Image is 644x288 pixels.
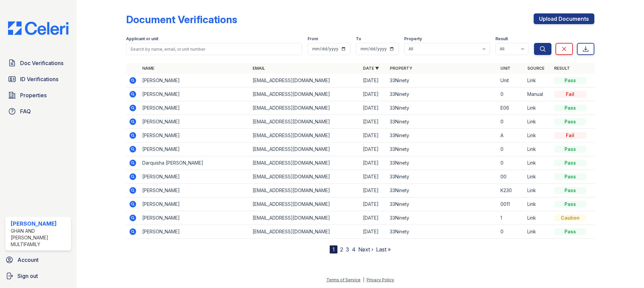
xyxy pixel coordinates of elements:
[360,74,387,88] td: [DATE]
[140,101,250,115] td: [PERSON_NAME]
[360,129,387,142] td: [DATE]
[534,13,594,24] a: Upload Documents
[525,74,551,88] td: Link
[5,72,71,86] a: ID Verifications
[360,197,387,211] td: [DATE]
[554,160,586,166] div: Pass
[554,201,586,208] div: Pass
[495,36,508,42] label: Result
[387,225,497,239] td: 33Ninety
[360,101,387,115] td: [DATE]
[356,36,361,42] label: To
[525,184,551,197] td: Link
[126,43,302,55] input: Search by name, email, or unit number
[387,197,497,211] td: 33Ninety
[387,156,497,170] td: 33Ninety
[616,261,637,281] iframe: chat widget
[554,132,586,139] div: Fail
[250,184,360,197] td: [EMAIL_ADDRESS][DOMAIN_NAME]
[363,277,364,282] div: |
[360,211,387,225] td: [DATE]
[360,142,387,156] td: [DATE]
[525,225,551,239] td: Link
[498,88,525,101] td: 0
[330,245,337,253] div: 1
[498,101,525,115] td: E06
[387,88,497,101] td: 33Ninety
[527,66,544,71] a: Source
[140,170,250,184] td: [PERSON_NAME]
[250,225,360,239] td: [EMAIL_ADDRESS][DOMAIN_NAME]
[554,228,586,235] div: Pass
[525,88,551,101] td: Manual
[11,228,68,248] div: Ghan and [PERSON_NAME] Multifamily
[554,66,570,71] a: Result
[498,170,525,184] td: 00
[140,115,250,129] td: [PERSON_NAME]
[525,115,551,129] td: Link
[525,156,551,170] td: Link
[140,184,250,197] td: [PERSON_NAME]
[387,74,497,88] td: 33Ninety
[358,246,373,253] a: Next ›
[20,59,63,67] span: Doc Verifications
[250,74,360,88] td: [EMAIL_ADDRESS][DOMAIN_NAME]
[5,89,71,102] a: Properties
[554,91,586,98] div: Fail
[20,75,58,83] span: ID Verifications
[308,36,318,42] label: From
[11,220,68,228] div: [PERSON_NAME]
[498,184,525,197] td: K230
[387,101,497,115] td: 33Ninety
[253,66,265,71] a: Email
[363,66,379,71] a: Date ▼
[387,170,497,184] td: 33Ninety
[3,253,74,267] a: Account
[554,187,586,194] div: Pass
[554,105,586,111] div: Pass
[3,21,74,35] img: CE_Logo_Blue-a8612792a0a2168367f1c8372b55b34899dd931a85d93a1a3d3e32e68fde9ad4.png
[250,142,360,156] td: [EMAIL_ADDRESS][DOMAIN_NAME]
[140,156,250,170] td: Darquisha [PERSON_NAME]
[500,66,511,71] a: Unit
[140,74,250,88] td: [PERSON_NAME]
[498,74,525,88] td: Unit
[387,129,497,142] td: 33Ninety
[387,211,497,225] td: 33Ninety
[140,225,250,239] td: [PERSON_NAME]
[250,129,360,142] td: [EMAIL_ADDRESS][DOMAIN_NAME]
[498,156,525,170] td: 0
[250,88,360,101] td: [EMAIL_ADDRESS][DOMAIN_NAME]
[498,211,525,225] td: 1
[140,129,250,142] td: [PERSON_NAME]
[3,269,74,283] a: Sign out
[498,225,525,239] td: 0
[346,246,349,253] a: 3
[525,197,551,211] td: Link
[387,115,497,129] td: 33Ninety
[250,170,360,184] td: [EMAIL_ADDRESS][DOMAIN_NAME]
[17,256,39,264] span: Account
[525,142,551,156] td: Link
[404,36,422,42] label: Property
[250,197,360,211] td: [EMAIL_ADDRESS][DOMAIN_NAME]
[142,66,154,71] a: Name
[387,184,497,197] td: 33Ninety
[360,170,387,184] td: [DATE]
[360,156,387,170] td: [DATE]
[525,101,551,115] td: Link
[126,13,237,25] div: Document Verifications
[250,156,360,170] td: [EMAIL_ADDRESS][DOMAIN_NAME]
[126,36,158,42] label: Applicant or unit
[140,142,250,156] td: [PERSON_NAME]
[326,277,361,282] a: Terms of Service
[5,105,71,118] a: FAQ
[525,211,551,225] td: Link
[20,91,47,99] span: Properties
[554,118,586,125] div: Pass
[554,77,586,84] div: Pass
[340,246,343,253] a: 2
[360,88,387,101] td: [DATE]
[250,101,360,115] td: [EMAIL_ADDRESS][DOMAIN_NAME]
